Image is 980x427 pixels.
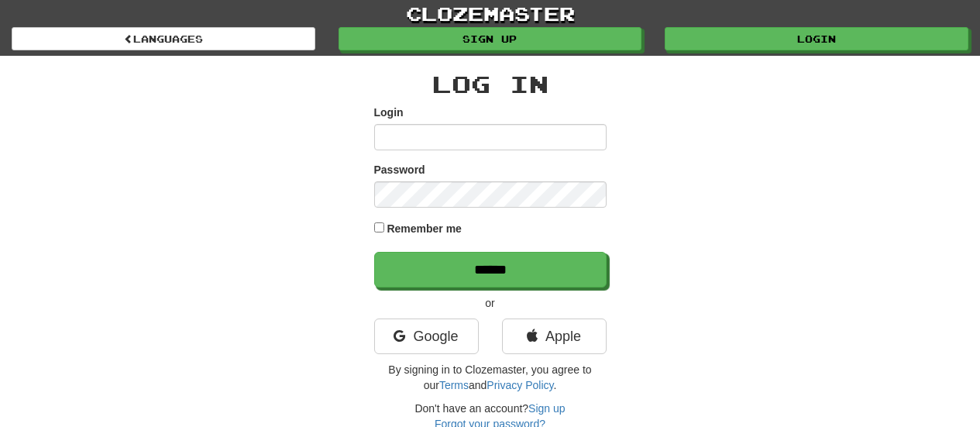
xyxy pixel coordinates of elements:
[374,362,607,393] p: By signing in to Clozemaster, you agree to our and .
[387,221,462,236] label: Remember me
[487,379,553,391] a: Privacy Policy
[12,27,315,50] a: Languages
[374,71,607,97] h2: Log In
[374,319,479,354] a: Google
[374,295,607,311] p: or
[374,105,404,120] label: Login
[439,379,469,391] a: Terms
[374,162,425,177] label: Password
[502,319,607,354] a: Apple
[339,27,642,50] a: Sign up
[665,27,968,50] a: Login
[528,402,565,415] a: Sign up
